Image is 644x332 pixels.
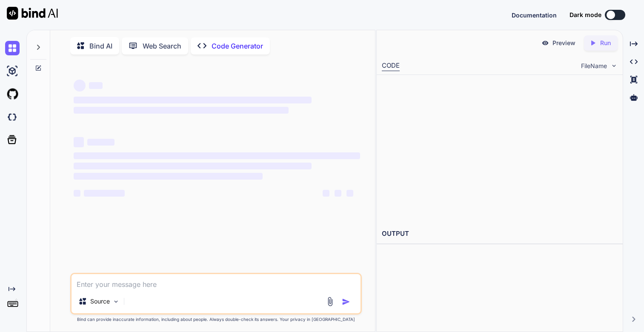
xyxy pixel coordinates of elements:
[541,39,549,47] img: preview
[335,190,341,197] span: ‌
[610,62,618,69] img: chevron down
[90,297,110,306] p: Source
[87,139,114,146] span: ‌
[89,82,103,89] span: ‌
[212,41,263,51] p: Code Generator
[382,61,400,71] div: CODE
[581,62,607,70] span: FileName
[143,41,181,51] p: Web Search
[74,137,84,147] span: ‌
[74,97,312,103] span: ‌
[74,80,86,92] span: ‌
[70,316,362,323] p: Bind can provide inaccurate information, including about people. Always double-check its answers....
[74,173,263,180] span: ‌
[600,39,611,47] p: Run
[74,190,80,197] span: ‌
[5,41,20,55] img: chat
[570,11,601,19] span: Dark mode
[7,7,58,20] img: Bind AI
[74,107,289,114] span: ‌
[325,297,335,306] img: attachment
[377,224,623,244] h2: OUTPUT
[5,87,20,101] img: githubLight
[84,190,125,197] span: ‌
[346,190,353,197] span: ‌
[512,11,557,19] span: Documentation
[512,11,557,20] button: Documentation
[112,298,120,305] img: Pick Models
[323,190,329,197] span: ‌
[5,110,20,124] img: darkCloudIdeIcon
[74,152,360,159] span: ‌
[89,41,112,51] p: Bind AI
[74,163,312,169] span: ‌
[342,298,350,306] img: icon
[5,64,20,78] img: ai-studio
[552,39,575,47] p: Preview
